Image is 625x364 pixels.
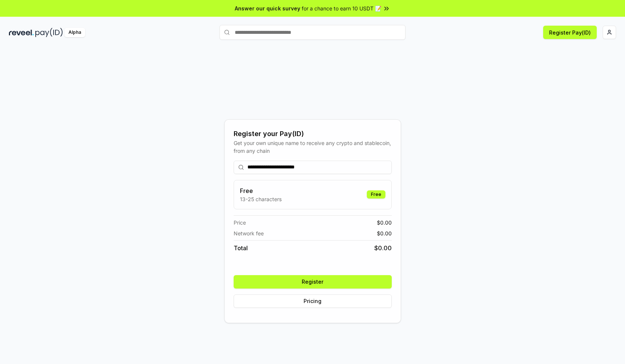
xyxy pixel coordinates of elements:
span: $ 0.00 [374,244,392,252]
button: Register Pay(ID) [543,26,597,39]
div: Register your Pay(ID) [234,129,392,139]
span: Price [234,219,246,226]
span: Network fee [234,229,264,237]
span: Total [234,244,248,252]
div: Alpha [64,28,85,37]
button: Pricing [234,294,392,308]
div: Get your own unique name to receive any crypto and stablecoin, from any chain [234,139,392,155]
img: reveel_dark [9,28,34,37]
span: $ 0.00 [377,219,392,226]
img: pay_id [35,28,63,37]
p: 13-25 characters [240,195,282,203]
button: Register [234,275,392,289]
span: for a chance to earn 10 USDT 📝 [302,4,381,12]
h3: Free [240,186,282,195]
span: Answer our quick survey [235,4,300,12]
div: Free [367,190,385,199]
span: $ 0.00 [377,229,392,237]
